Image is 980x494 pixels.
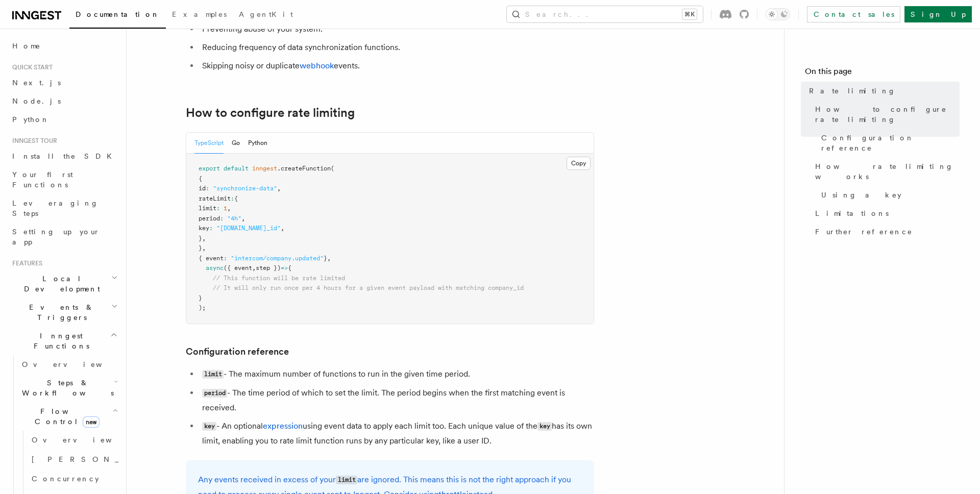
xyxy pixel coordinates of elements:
[220,215,224,222] span: :
[233,3,299,28] a: AgentKit
[224,264,252,271] span: ({ event
[8,37,120,55] a: Home
[8,331,110,351] span: Inngest Functions
[682,9,697,19] kbd: ⌘K
[224,165,249,172] span: default
[224,205,227,212] span: 1
[216,205,220,212] span: :
[809,86,896,96] span: Rate limiting
[8,259,42,267] span: Features
[18,378,114,398] span: Steps & Workflows
[199,386,594,415] li: - The time period of which to set the limit. The period begins when the first matching event is r...
[821,133,960,153] span: Configuration reference
[202,389,227,398] code: period
[281,264,288,271] span: =>
[199,419,594,448] li: - An optional using event data to apply each limit too. Each unique value of the has its own limi...
[252,165,277,172] span: inngest
[199,205,216,212] span: limit
[199,22,594,36] li: Preventing abuse of your system.
[227,215,241,222] span: "4h"
[567,157,591,170] button: Copy
[28,449,120,470] a: [PERSON_NAME]
[206,185,209,192] span: :
[194,133,224,154] button: TypeScript
[817,129,960,157] a: Configuration reference
[8,73,120,92] a: Next.js
[8,63,53,71] span: Quick start
[331,165,334,172] span: (
[12,79,61,87] span: Next.js
[199,195,231,202] span: rateLimit
[336,476,357,484] code: limit
[199,185,206,192] span: id
[8,298,120,327] button: Events & Triggers
[186,106,355,120] a: How to configure rate limiting
[209,225,213,232] span: :
[252,264,256,271] span: ,
[231,195,234,202] span: :
[288,264,291,271] span: {
[805,82,960,100] a: Rate limiting
[811,204,960,223] a: Limitations
[28,470,120,488] a: Concurrency
[18,402,120,431] button: Flow Controlnew
[12,97,61,105] span: Node.js
[213,275,345,282] span: // This function will be rate limited
[202,422,216,431] code: key
[12,228,100,246] span: Setting up your app
[537,422,552,431] code: key
[199,40,594,55] li: Reducing frequency of data synchronization functions.
[12,170,73,189] span: Your first Functions
[166,3,233,28] a: Examples
[300,61,334,70] a: webhook
[12,115,50,123] span: Python
[227,205,231,212] span: ,
[18,355,120,374] a: Overview
[69,3,166,29] a: Documentation
[277,185,281,192] span: ,
[8,274,111,294] span: Local Development
[239,10,293,18] span: AgentKit
[199,255,224,262] span: { event
[199,294,202,302] span: }
[76,10,160,18] span: Documentation
[202,370,224,379] code: limit
[8,110,120,129] a: Python
[234,195,238,202] span: {
[32,475,99,483] span: Concurrency
[281,225,284,232] span: ,
[811,223,960,241] a: Further reference
[202,244,206,252] span: ,
[8,137,57,145] span: Inngest tour
[199,175,202,182] span: {
[199,235,202,242] span: }
[199,165,220,172] span: export
[22,360,127,368] span: Overview
[172,10,227,18] span: Examples
[815,208,889,218] span: Limitations
[263,421,303,431] a: expression
[224,255,227,262] span: :
[199,225,209,232] span: key
[199,367,594,382] li: - The maximum number of functions to run in the given time period.
[83,416,100,428] span: new
[8,302,111,323] span: Events & Triggers
[327,255,331,262] span: ,
[248,133,267,154] button: Python
[231,255,324,262] span: "intercom/company.updated"
[199,304,206,311] span: );
[232,133,240,154] button: Go
[199,215,220,222] span: period
[8,147,120,165] a: Install the SDK
[8,92,120,110] a: Node.js
[199,244,202,252] span: }
[817,186,960,204] a: Using a key
[199,59,594,73] li: Skipping noisy or duplicate events.
[202,235,206,242] span: ,
[821,190,901,200] span: Using a key
[811,100,960,129] a: How to configure rate limiting
[206,264,224,271] span: async
[18,374,120,402] button: Steps & Workflows
[12,152,118,160] span: Install the SDK
[186,344,289,359] a: Configuration reference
